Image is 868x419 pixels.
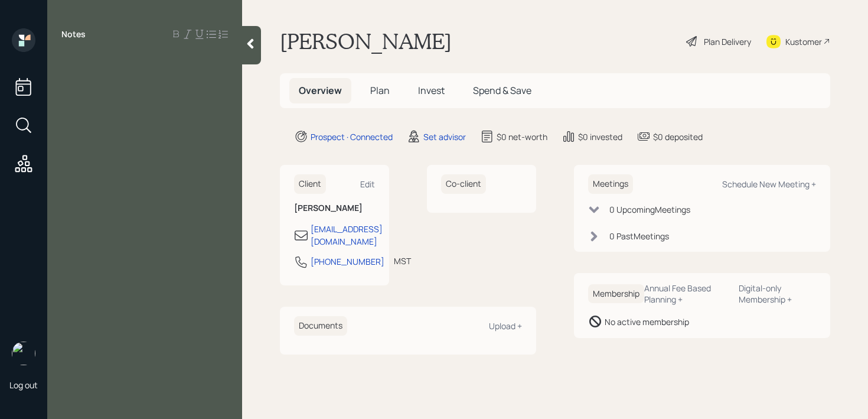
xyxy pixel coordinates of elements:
h1: [PERSON_NAME] [280,28,452,54]
div: Log out [9,379,38,391]
h6: Meetings [588,174,633,194]
div: $0 deposited [653,131,703,143]
div: Digital-only Membership + [739,282,816,305]
div: Schedule New Meeting + [722,178,816,190]
span: Invest [418,84,445,97]
label: Notes [61,28,86,40]
div: 0 Past Meeting s [609,230,669,242]
div: MST [394,255,411,267]
span: Spend & Save [473,84,531,97]
div: Annual Fee Based Planning + [644,282,729,305]
div: Upload + [489,320,522,332]
div: Set advisor [423,131,466,143]
span: Overview [299,84,342,97]
h6: [PERSON_NAME] [294,203,375,213]
div: Plan Delivery [704,35,751,48]
h6: Co-client [441,174,486,194]
div: $0 net-worth [497,131,547,143]
h6: Client [294,174,326,194]
div: [PHONE_NUMBER] [311,255,384,268]
img: retirable_logo.png [12,342,35,365]
div: Prospect · Connected [311,131,393,143]
div: Kustomer [785,35,822,48]
h6: Documents [294,316,347,336]
div: Edit [360,178,375,190]
div: 0 Upcoming Meeting s [609,203,690,216]
div: No active membership [605,316,689,328]
h6: Membership [588,284,644,304]
span: Plan [370,84,390,97]
div: $0 invested [578,131,622,143]
div: [EMAIL_ADDRESS][DOMAIN_NAME] [311,223,383,248]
